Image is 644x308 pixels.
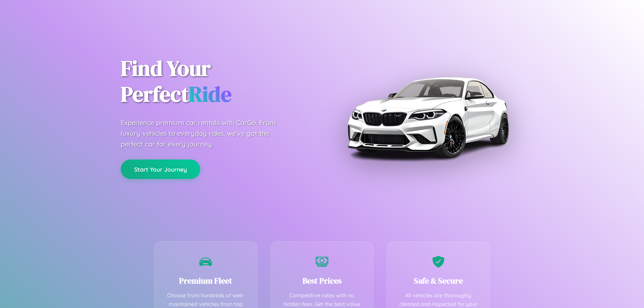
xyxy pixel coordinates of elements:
[121,160,200,179] button: Start Your Journey
[189,79,231,109] span: Ride
[121,56,312,107] h1: Find Your Perfect
[121,117,288,149] p: Experience premium car rentals with CarGo. From luxury vehicles to everyday rides, we've got the ...
[165,275,247,286] h3: Premium Fleet
[344,34,512,201] img: Premium BMW car rental vehicle
[397,275,479,286] h3: Safe & Secure
[281,275,363,286] h3: Best Prices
